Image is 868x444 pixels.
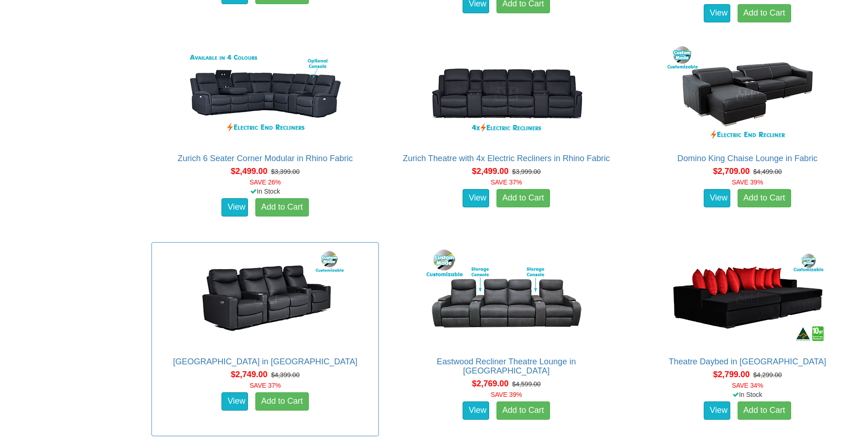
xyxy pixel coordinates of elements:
[496,189,550,207] a: Add to Cart
[221,198,248,217] a: View
[231,370,268,379] span: $2,749.00
[424,247,589,348] img: Eastwood Recliner Theatre Lounge in Fabric
[738,189,791,207] a: Add to Cart
[669,357,826,366] a: Theatre Daybed in [GEOGRAPHIC_DATA]
[463,189,489,207] a: View
[250,382,281,389] font: SAVE 37%
[491,391,522,398] font: SAVE 39%
[472,167,508,176] span: $2,499.00
[632,390,863,399] div: In Stock
[665,44,830,145] img: Domino King Chaise Lounge in Fabric
[403,154,610,163] a: Zurich Theatre with 4x Electric Recliners in Rhino Fabric
[178,154,353,163] a: Zurich 6 Seater Corner Modular in Rhino Fabric
[463,401,489,420] a: View
[512,168,540,175] del: $3,999.00
[437,357,576,375] a: Eastwood Recliner Theatre Lounge in [GEOGRAPHIC_DATA]
[713,370,749,379] span: $2,799.00
[231,167,268,176] span: $2,499.00
[183,247,348,348] img: Bond Theatre Lounge in Fabric
[255,392,309,411] a: Add to Cart
[424,44,589,145] img: Zurich Theatre with 4x Electric Recliners in Rhino Fabric
[704,401,730,420] a: View
[173,357,357,366] a: [GEOGRAPHIC_DATA] in [GEOGRAPHIC_DATA]
[713,167,749,176] span: $2,709.00
[738,401,791,420] a: Add to Cart
[665,247,830,348] img: Theatre Daybed in Fabric
[150,187,381,196] div: In Stock
[732,179,763,186] font: SAVE 39%
[677,154,817,163] a: Domino King Chaise Lounge in Fabric
[250,179,281,186] font: SAVE 26%
[753,371,782,379] del: $4,299.00
[704,4,730,22] a: View
[732,382,763,389] font: SAVE 34%
[512,380,540,388] del: $4,599.00
[221,392,248,411] a: View
[183,44,348,145] img: Zurich 6 Seater Corner Modular in Rhino Fabric
[472,379,508,388] span: $2,769.00
[271,371,299,379] del: $4,399.00
[271,168,299,175] del: $3,399.00
[753,168,782,175] del: $4,499.00
[704,189,730,207] a: View
[491,179,522,186] font: SAVE 37%
[738,4,791,22] a: Add to Cart
[496,401,550,420] a: Add to Cart
[255,198,309,217] a: Add to Cart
